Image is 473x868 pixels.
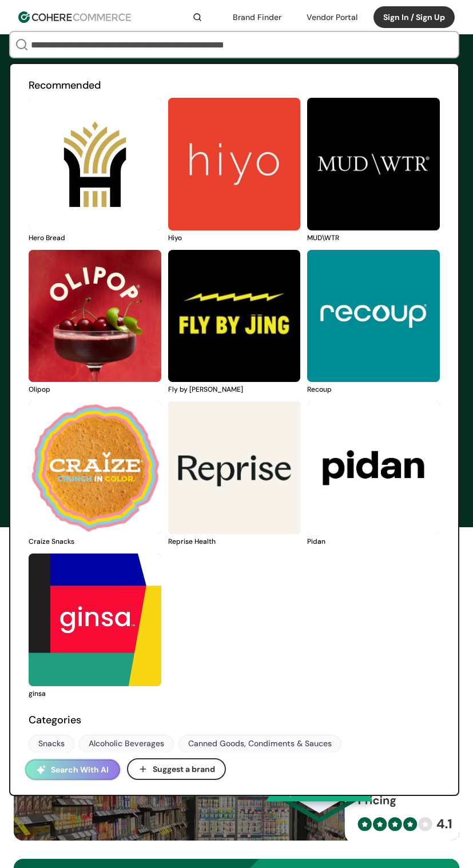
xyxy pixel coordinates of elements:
[29,735,74,753] a: Snacks
[127,758,226,780] button: Suggest a brand
[38,738,65,750] div: Snacks
[25,759,120,780] button: Search With AI
[18,11,131,23] img: Cohere Logo
[373,6,455,28] button: Sign In / Sign Up
[188,738,332,750] div: Canned Goods, Condiments & Sauces
[29,712,440,728] h2: Categories
[178,735,341,753] a: Canned Goods, Condiments & Sauces
[29,78,440,93] h2: Recommended
[79,735,174,753] a: Alcoholic Beverages
[89,738,164,750] div: Alcoholic Beverages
